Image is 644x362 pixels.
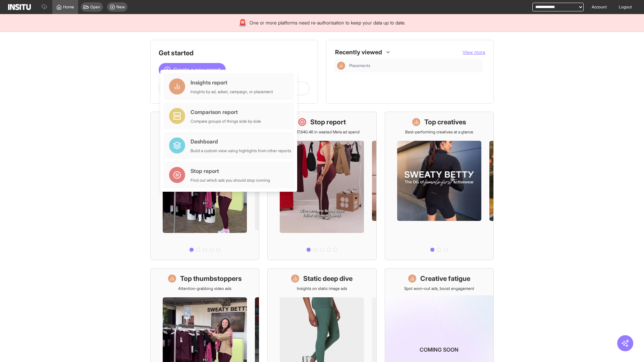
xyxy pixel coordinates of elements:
span: Placements [349,63,370,68]
span: One or more platforms need re-authorisation to keep your data up to date. [250,19,406,26]
h1: Top thumbstoppers [180,274,242,283]
span: Open [90,4,100,10]
span: Home [63,4,74,10]
span: Placements [349,63,480,68]
div: Insights by ad, adset, campaign, or placement [191,89,273,95]
a: What's live nowSee all active ads instantly [150,112,259,260]
div: Compare groups of things side by side [191,119,261,124]
h1: Top creatives [424,117,466,127]
span: Create a new report [173,66,220,74]
span: View more [463,49,485,55]
button: View more [463,49,485,56]
div: Build a custom view using highlights from other reports [191,148,291,154]
img: Logo [8,4,31,10]
button: Create a new report [159,63,226,76]
h1: Static deep dive [303,274,353,283]
span: New [116,4,125,10]
a: Top creativesBest-performing creatives at a glance [385,112,494,260]
div: Comparison report [191,108,261,116]
div: Dashboard [191,137,291,145]
div: Stop report [191,167,270,175]
h1: Stop report [310,117,346,127]
p: Attention-grabbing video ads [178,286,231,291]
div: 🚨 [238,18,247,27]
p: Best-performing creatives at a glance [405,129,473,135]
div: Insights [337,62,345,70]
p: Insights on static image ads [297,286,347,291]
div: Find out which ads you should stop running [191,178,270,183]
a: Stop reportSave £17,640.46 in wasted Meta ad spend [267,112,376,260]
p: Save £17,640.46 in wasted Meta ad spend [284,129,360,135]
div: Insights report [191,78,273,86]
h1: Get started [159,48,310,58]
